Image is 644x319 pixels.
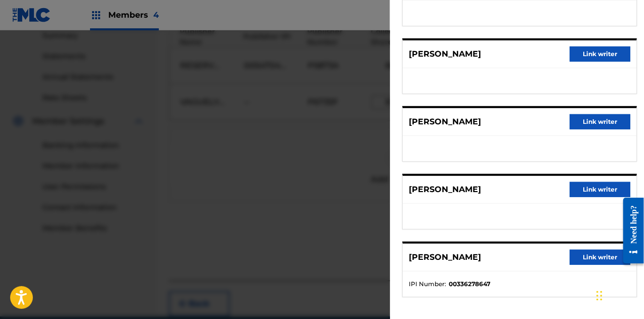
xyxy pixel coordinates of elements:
span: IPI Number : [409,280,446,289]
button: Link writer [570,250,630,265]
p: [PERSON_NAME] [409,116,481,128]
p: [PERSON_NAME] [409,48,481,60]
p: [PERSON_NAME] [409,184,481,196]
img: MLC Logo [12,8,51,22]
img: Top Rightsholders [90,9,102,21]
span: 4 [153,10,159,20]
iframe: Resource Center [616,190,644,271]
div: Drag [596,281,603,311]
button: Link writer [570,47,630,62]
p: [PERSON_NAME] [409,251,481,263]
button: Link writer [570,114,630,129]
span: Members [108,9,159,21]
iframe: Chat Widget [593,270,644,319]
strong: 00336278647 [449,280,490,289]
button: Link writer [570,182,630,197]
